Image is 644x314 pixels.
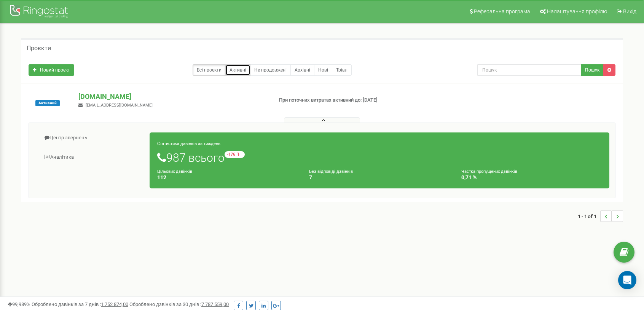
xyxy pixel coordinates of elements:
u: 1 752 874,00 [101,301,128,307]
div: Open Intercom Messenger [618,271,636,289]
nav: ... [578,203,623,230]
span: Вихід [623,8,636,14]
h4: 0,71 % [461,175,602,180]
a: Активні [225,64,250,76]
span: 99,989% [8,301,30,307]
h5: Проєкти [27,45,51,52]
input: Пошук [477,64,581,76]
a: Центр звернень [35,129,150,147]
a: Тріал [332,64,352,76]
h1: 987 всього [157,151,602,164]
a: Архівні [290,64,314,76]
small: -176 [225,151,245,158]
span: Активний [35,100,60,106]
span: [EMAIL_ADDRESS][DOMAIN_NAME] [86,103,153,108]
small: Без відповіді дзвінків [309,169,353,174]
small: Цільових дзвінків [157,169,192,174]
h4: 112 [157,175,298,180]
a: Нові [314,64,332,76]
span: Налаштування профілю [547,8,607,14]
span: Оброблено дзвінків за 7 днів : [32,301,128,307]
h4: 7 [309,175,450,180]
button: Пошук [581,64,604,76]
u: 7 787 559,00 [201,301,229,307]
span: Реферальна програма [474,8,530,14]
a: Всі проєкти [193,64,226,76]
span: 1 - 1 of 1 [578,210,600,222]
a: Новий проєкт [29,64,74,76]
a: Не продовжені [250,64,291,76]
small: Статистика дзвінків за тиждень [157,141,220,146]
p: [DOMAIN_NAME] [78,92,266,102]
small: Частка пропущених дзвінків [461,169,517,174]
p: При поточних витратах активний до: [DATE] [279,97,417,104]
span: Оброблено дзвінків за 30 днів : [129,301,229,307]
a: Аналiтика [35,148,150,167]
